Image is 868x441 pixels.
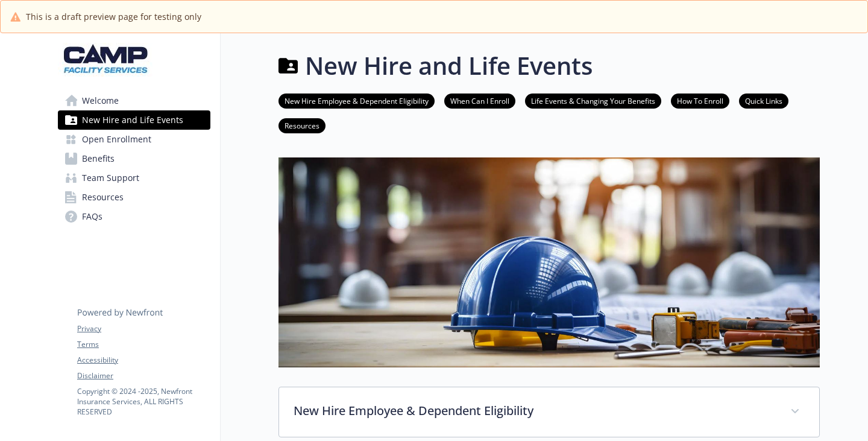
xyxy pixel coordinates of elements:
[77,339,210,350] a: Terms
[82,149,115,168] span: Benefits
[58,188,210,207] a: Resources
[525,95,661,106] a: Life Events & Changing Your Benefits
[77,386,210,417] p: Copyright © 2024 - 2025 , Newfront Insurance Services, ALL RIGHTS RESERVED
[294,402,776,420] p: New Hire Employee & Dependent Eligibility
[77,370,210,381] a: Disclaimer
[26,10,201,23] span: This is a draft preview page for testing only
[82,168,139,188] span: Team Support
[58,110,210,130] a: New Hire and Life Events
[82,91,119,110] span: Welcome
[58,91,210,110] a: Welcome
[279,387,819,437] div: New Hire Employee & Dependent Eligibility
[77,355,210,366] a: Accessibility
[739,95,788,106] a: Quick Links
[58,168,210,188] a: Team Support
[444,95,515,106] a: When Can I Enroll
[671,95,729,106] a: How To Enroll
[278,95,435,106] a: New Hire Employee & Dependent Eligibility
[58,207,210,226] a: FAQs
[82,130,151,149] span: Open Enrollment
[278,157,820,367] img: new hire page banner
[278,119,325,131] a: Resources
[77,323,210,334] a: Privacy
[305,48,593,84] h1: New Hire and Life Events
[82,110,183,130] span: New Hire and Life Events
[58,130,210,149] a: Open Enrollment
[82,207,102,226] span: FAQs
[82,188,124,207] span: Resources
[58,149,210,168] a: Benefits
